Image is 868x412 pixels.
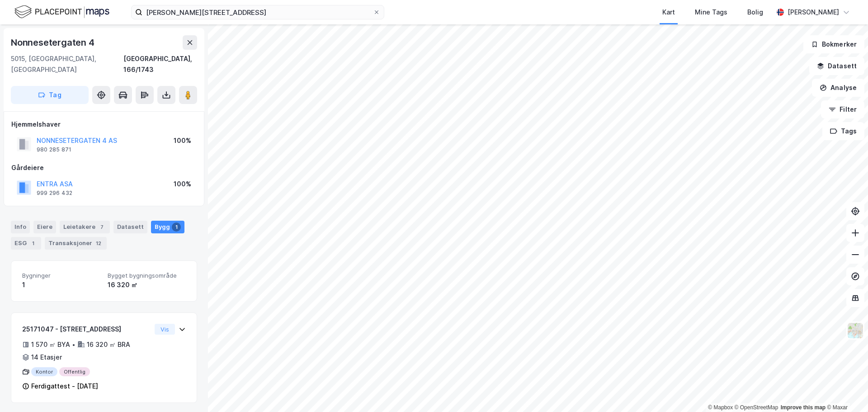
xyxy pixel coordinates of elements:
button: Analyse [812,79,864,97]
div: 980 285 871 [37,146,71,153]
div: 1 570 ㎡ BYA [31,339,70,350]
div: 1 [22,279,100,290]
div: Kart [662,7,675,18]
div: Eiere [33,221,56,233]
div: 25171047 - [STREET_ADDRESS] [22,324,151,335]
div: 1 [172,223,181,232]
div: Bolig [747,7,763,18]
div: 999 296 432 [37,189,72,197]
div: Mine Tags [695,7,727,18]
span: Bygninger [22,272,100,279]
div: Ferdigattest - [DATE] [31,381,98,392]
div: Datasett [113,221,147,233]
div: Hjemmelshaver [11,119,197,130]
div: Gårdeiere [11,162,197,173]
div: Info [11,221,30,233]
input: Søk på adresse, matrikkel, gårdeiere, leietakere eller personer [142,5,373,19]
div: 100% [174,179,191,189]
div: 7 [97,223,106,232]
div: 16 320 ㎡ BRA [87,339,130,350]
div: Transaksjoner [45,237,107,250]
div: 100% [174,135,191,146]
img: logo.f888ab2527a4732fd821a326f86c7f29.svg [14,4,109,20]
div: [GEOGRAPHIC_DATA], 166/1743 [123,53,197,75]
button: Tags [822,122,864,140]
div: Leietakere [60,221,110,233]
button: Tag [11,86,89,104]
div: 12 [94,239,103,248]
iframe: Chat Widget [823,369,868,412]
button: Bokmerker [803,35,864,53]
div: Bygg [151,221,184,233]
a: Improve this map [781,404,826,411]
a: Mapbox [708,404,733,411]
div: 16 320 ㎡ [108,279,186,290]
div: Kontrollprogram for chat [823,369,868,412]
img: Z [847,322,864,339]
div: 1 [28,239,38,248]
div: [PERSON_NAME] [788,7,839,18]
button: Datasett [809,57,864,75]
div: Nonnesetergaten 4 [11,35,96,50]
div: • [72,341,75,348]
div: 14 Etasjer [31,352,62,363]
div: 5015, [GEOGRAPHIC_DATA], [GEOGRAPHIC_DATA] [11,53,123,75]
span: Bygget bygningsområde [108,272,186,279]
button: Vis [155,324,175,335]
a: OpenStreetMap [735,404,778,411]
button: Filter [821,100,864,118]
div: ESG [11,237,41,250]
